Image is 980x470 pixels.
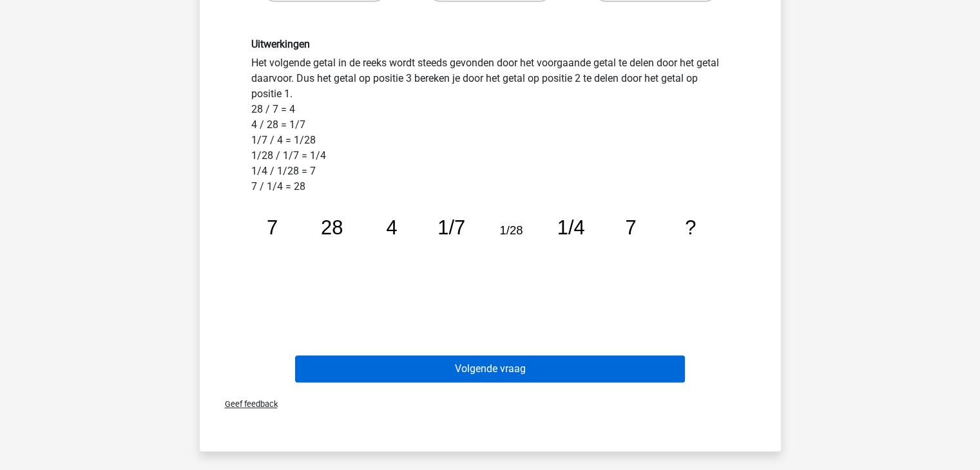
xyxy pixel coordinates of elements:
tspan: 7 [266,216,277,239]
span: Geef feedback [215,399,278,409]
tspan: 7 [625,216,636,239]
tspan: 1/7 [437,216,465,239]
tspan: 1/4 [557,216,584,239]
tspan: 28 [321,216,343,239]
tspan: 1/28 [499,223,523,237]
h6: Uitwerkingen [251,38,729,50]
tspan: ? [685,216,696,239]
tspan: 4 [386,216,397,239]
button: Volgende vraag [295,355,685,382]
div: Het volgende getal in de reeks wordt steeds gevonden door het voorgaande getal te delen door het ... [242,38,739,314]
